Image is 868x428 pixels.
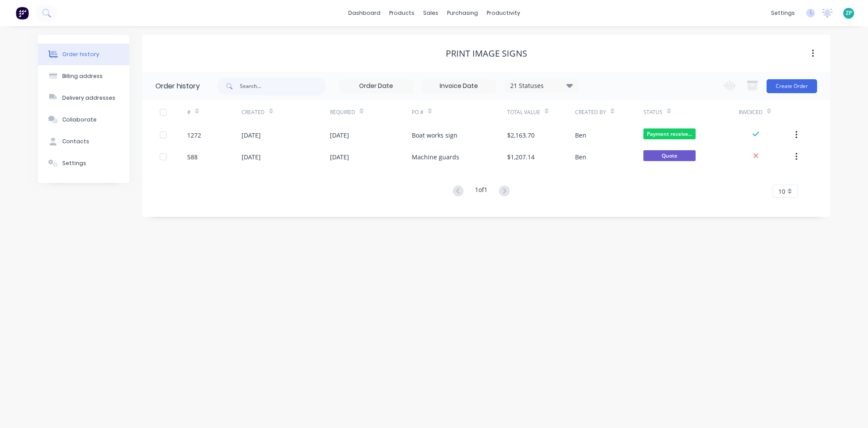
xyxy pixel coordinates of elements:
[16,7,29,20] img: Factory
[575,152,586,162] div: Ben
[643,128,696,139] span: Payment receive...
[643,100,739,124] div: Status
[330,100,412,124] div: Required
[846,9,852,17] span: ZP
[419,7,443,20] div: sales
[62,159,86,167] div: Settings
[187,108,191,116] div: #
[767,79,817,93] button: Create Order
[575,108,606,116] div: Created By
[643,150,696,161] span: Quote
[412,100,507,124] div: PO #
[412,152,459,162] div: Machine guards
[187,131,201,140] div: 1272
[240,78,326,95] input: Search...
[412,108,424,116] div: PO #
[38,131,129,152] button: Contacts
[155,81,200,91] div: Order history
[38,87,129,109] button: Delivery addresses
[385,7,419,20] div: products
[778,187,785,196] span: 10
[643,108,663,116] div: Status
[330,108,355,116] div: Required
[739,100,793,124] div: Invoiced
[62,116,97,124] div: Collaborate
[507,108,540,116] div: Total Value
[482,7,525,20] div: productivity
[767,7,799,20] div: settings
[38,152,129,174] button: Settings
[443,7,482,20] div: purchasing
[242,100,330,124] div: Created
[187,100,242,124] div: #
[62,138,89,145] div: Contacts
[242,152,261,162] div: [DATE]
[62,94,115,102] div: Delivery addresses
[62,72,103,80] div: Billing address
[242,108,265,116] div: Created
[344,7,385,20] a: dashboard
[505,81,578,91] div: 21 Statuses
[446,48,527,59] div: Print Image Signs
[575,131,586,140] div: Ben
[475,185,488,198] div: 1 of 1
[242,131,261,140] div: [DATE]
[575,100,643,124] div: Created By
[422,80,495,93] input: Invoice Date
[330,131,349,140] div: [DATE]
[412,131,458,140] div: Boat works sign
[62,51,99,58] div: Order history
[507,131,535,140] div: $2,163.70
[187,152,198,162] div: 588
[330,152,349,162] div: [DATE]
[507,152,535,162] div: $1,207.14
[38,44,129,65] button: Order history
[340,80,413,93] input: Order Date
[507,100,575,124] div: Total Value
[38,109,129,131] button: Collaborate
[739,108,763,116] div: Invoiced
[38,65,129,87] button: Billing address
